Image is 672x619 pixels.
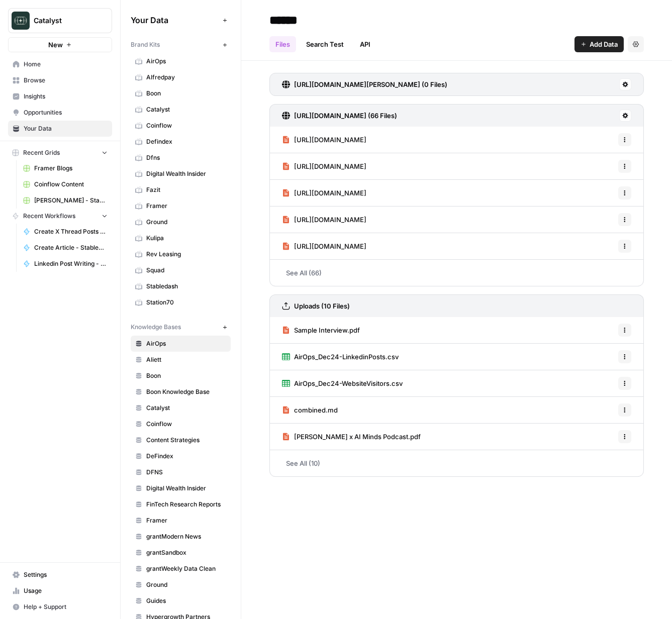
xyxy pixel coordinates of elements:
[282,397,338,423] a: combined.md
[19,160,112,176] a: Framer Blogs
[8,72,112,88] a: Browse
[131,294,231,311] a: Station70
[131,432,231,448] a: Content Strategies
[146,532,226,541] span: grantModern News
[354,36,376,52] a: API
[146,298,226,307] span: Station70
[146,169,226,178] span: Digital Wealth Insider
[131,85,231,101] a: Boon
[131,593,231,609] a: Guides
[19,192,112,209] a: [PERSON_NAME] - StableDash
[146,137,226,146] span: Defindex
[146,403,226,412] span: Catalyst
[282,344,399,370] a: AirOps_Dec24-LinkedinPosts.csv
[282,153,366,179] a: [URL][DOMAIN_NAME]
[8,209,112,224] button: Recent Workflows
[131,352,231,368] a: Aliett
[131,336,231,352] a: AirOps
[34,180,108,189] span: Coinflow Content
[34,259,108,268] span: Linkedin Post Writing - [DATE]
[19,224,112,240] a: Create X Thread Posts from Linkedin
[146,73,226,82] span: Alfredpay
[34,227,108,236] span: Create X Thread Posts from Linkedin
[8,599,112,615] button: Help + Support
[131,40,160,49] span: Brand Kits
[282,233,366,259] a: [URL][DOMAIN_NAME]
[131,262,231,278] a: Squad
[146,57,226,66] span: AirOps
[146,436,226,445] span: Content Strategies
[294,378,403,388] span: AirOps_Dec24-WebsiteVisitors.csv
[131,529,231,545] a: grantModern News
[146,201,226,211] span: Framer
[131,118,231,134] a: Coinflow
[146,596,226,605] span: Guides
[131,561,231,577] a: grantWeekly Data Clean
[282,73,447,95] a: [URL][DOMAIN_NAME][PERSON_NAME] (0 Files)
[34,16,94,26] span: Catalyst
[24,108,108,117] span: Opportunities
[146,371,226,380] span: Boon
[131,512,231,529] a: Framer
[294,405,338,415] span: combined.md
[294,301,350,311] h3: Uploads (10 Files)
[24,602,108,611] span: Help + Support
[19,240,112,256] a: Create Article - StableDash
[146,250,226,259] span: Rev Leasing
[8,37,112,52] button: New
[131,69,231,85] a: Alfredpay
[34,164,108,173] span: Framer Blogs
[146,355,226,364] span: Aliett
[131,53,231,69] a: AirOps
[146,282,226,291] span: Stabledash
[19,256,112,272] a: Linkedin Post Writing - [DATE]
[24,76,108,85] span: Browse
[24,60,108,69] span: Home
[146,500,226,509] span: FinTech Research Reports
[24,570,108,579] span: Settings
[146,89,226,98] span: Boon
[269,36,296,52] a: Files
[282,127,366,153] a: [URL][DOMAIN_NAME]
[131,464,231,480] a: DFNS
[146,564,226,573] span: grantWeekly Data Clean
[269,260,644,286] a: See All (66)
[146,516,226,525] span: Framer
[8,567,112,583] a: Settings
[131,101,231,118] a: Catalyst
[131,278,231,294] a: Stabledash
[146,185,226,194] span: Fazit
[8,88,112,105] a: Insights
[131,577,231,593] a: Ground
[131,416,231,432] a: Coinflow
[294,111,397,121] h3: [URL][DOMAIN_NAME] (66 Files)
[24,586,108,595] span: Usage
[19,176,112,192] a: Coinflow Content
[574,36,624,52] button: Add Data
[131,368,231,384] a: Boon
[282,295,350,317] a: Uploads (10 Files)
[8,145,112,160] button: Recent Grids
[269,450,644,476] a: See All (10)
[146,218,226,227] span: Ground
[146,121,226,130] span: Coinflow
[282,370,403,396] a: AirOps_Dec24-WebsiteVisitors.csv
[131,134,231,150] a: Defindex
[131,496,231,512] a: FinTech Research Reports
[294,188,366,198] span: [URL][DOMAIN_NAME]
[24,92,108,101] span: Insights
[131,384,231,400] a: Boon Knowledge Base
[146,580,226,589] span: Ground
[131,14,219,26] span: Your Data
[8,56,112,72] a: Home
[294,215,366,225] span: [URL][DOMAIN_NAME]
[300,36,350,52] a: Search Test
[282,180,366,206] a: [URL][DOMAIN_NAME]
[294,135,366,145] span: [URL][DOMAIN_NAME]
[146,105,226,114] span: Catalyst
[12,12,30,30] img: Catalyst Logo
[294,325,360,335] span: Sample Interview.pdf
[8,121,112,137] a: Your Data
[34,243,108,252] span: Create Article - StableDash
[282,317,360,343] a: Sample Interview.pdf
